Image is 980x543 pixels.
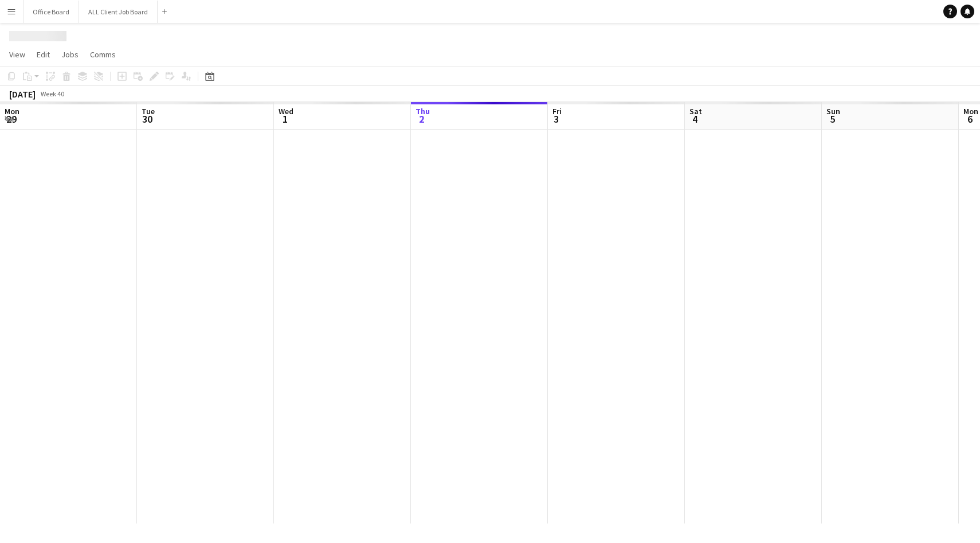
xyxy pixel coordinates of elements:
[688,112,702,126] span: 4
[38,89,66,98] span: Week 40
[37,49,50,60] span: Edit
[963,106,978,116] span: Mon
[32,47,54,62] a: Edit
[414,112,430,126] span: 2
[79,1,158,23] button: ALL Client Job Board
[9,88,36,100] div: [DATE]
[61,49,79,60] span: Jobs
[142,106,155,116] span: Tue
[85,47,120,62] a: Comms
[5,47,30,62] a: View
[277,112,293,126] span: 1
[5,106,19,116] span: Mon
[689,106,702,116] span: Sat
[90,49,116,60] span: Comms
[415,106,430,116] span: Thu
[57,47,83,62] a: Jobs
[140,112,155,126] span: 30
[552,106,562,116] span: Fri
[826,106,840,116] span: Sun
[9,49,25,60] span: View
[3,112,19,126] span: 29
[23,1,79,23] button: Office Board
[279,106,293,116] span: Wed
[551,112,562,126] span: 3
[962,112,978,126] span: 6
[825,112,840,126] span: 5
